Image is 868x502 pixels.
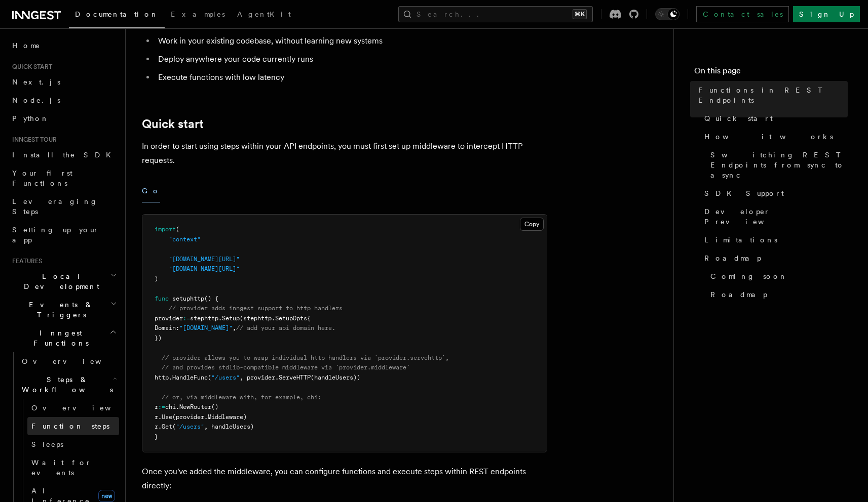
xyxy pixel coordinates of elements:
a: Examples [165,3,231,27]
span: Developer Preview [704,206,848,227]
span: Function steps [31,422,109,430]
span: Examples [171,10,225,18]
a: Overview [18,352,119,370]
button: Copy [520,218,544,231]
span: // provider allows you to wrap individual http handlers via `provider.servehttp`, [162,354,449,361]
span: }) [155,334,162,342]
span: chi. [165,403,179,410]
a: Setting up your app [8,221,119,249]
span: ( [208,374,211,381]
span: Inngest Functions [8,328,109,348]
span: // or, via middleware with, for example, chi: [162,394,321,401]
span: "context" [169,236,201,243]
span: ) [155,275,158,282]
button: Search...⌘K [398,6,593,22]
a: Your first Functions [8,164,119,192]
span: Switching REST Endpoints from sync to async [710,150,848,180]
a: Install the SDK [8,146,119,164]
li: Deploy anywhere your code currently runs [155,52,547,66]
li: Work in your existing codebase, without learning new systems [155,34,547,48]
span: Quick start [704,113,773,123]
span: := [158,403,165,410]
span: Node.js [12,96,60,104]
p: In order to start using steps within your API endpoints, you must first set up middleware to inte... [142,139,547,168]
span: r. [155,413,162,421]
span: import [155,226,176,233]
a: Home [8,36,119,55]
span: Setting up your app [12,226,99,244]
a: Developer Preview [700,202,848,231]
span: Features [8,257,42,265]
a: How it works [700,128,848,146]
span: func [155,295,169,302]
span: Home [12,40,41,51]
span: http. [155,374,172,381]
span: Events & Triggers [8,300,110,320]
span: stephttp. [190,315,222,322]
a: AgentKit [231,3,297,27]
span: Wait for events [31,458,92,477]
span: Roadmap [710,289,767,300]
span: // add your api domain here. [236,324,335,331]
a: Overview [27,399,119,417]
span: // and provides stdlib-compatible middleware via `provider.middleware` [162,364,410,371]
span: (handleUsers)) [311,374,360,381]
li: Execute functions with low latency [155,70,547,85]
kbd: ⌘K [573,9,587,19]
a: Coming soon [706,267,848,285]
span: new [98,490,115,502]
span: , provider. [240,374,279,381]
span: Use [162,413,172,421]
a: SDK Support [700,184,848,202]
span: r. [155,423,162,430]
button: Local Development [8,267,119,296]
span: setuphttp [172,295,204,302]
span: Overview [22,357,126,365]
a: Quick start [142,117,204,131]
span: Steps & Workflows [18,374,113,395]
span: Next.js [12,78,60,86]
a: Roadmap [700,249,848,267]
span: Documentation [75,10,159,18]
span: := [183,315,190,322]
a: Roadmap [706,285,848,304]
a: Node.js [8,91,119,109]
span: Local Development [8,271,110,291]
span: ServeHTTP [279,374,311,381]
span: , handleUsers) [204,423,254,430]
span: ( [172,423,176,430]
span: provider [155,315,183,322]
span: , [233,324,236,331]
span: Overview [31,404,136,412]
button: Steps & Workflows [18,370,119,399]
span: How it works [704,132,833,142]
a: Wait for events [27,453,119,482]
span: () [211,403,218,410]
span: Your first Functions [12,169,72,187]
a: Limitations [700,231,848,249]
span: NewRouter [179,403,211,410]
a: Contact sales [696,6,789,22]
span: "[DOMAIN_NAME][URL]" [169,256,240,263]
span: Limitations [704,235,777,245]
span: Install the SDK [12,151,117,159]
span: Quick start [8,63,52,71]
a: Functions in REST Endpoints [694,81,848,109]
span: "/users" [211,374,240,381]
a: Sign Up [793,6,860,22]
a: Documentation [69,3,165,28]
span: Python [12,114,49,122]
button: Go [142,180,160,202]
span: // provider adds inngest support to http handlers [169,305,343,312]
span: Roadmap [704,253,761,263]
button: Events & Triggers [8,296,119,324]
span: (provider.Middleware) [172,413,247,421]
button: Toggle dark mode [655,8,680,20]
span: Inngest tour [8,136,57,144]
a: Leveraging Steps [8,192,119,221]
a: Quick start [700,109,848,128]
span: Setup [222,315,240,322]
a: Switching REST Endpoints from sync to async [706,146,848,184]
a: Function steps [27,417,119,435]
a: Python [8,109,119,128]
